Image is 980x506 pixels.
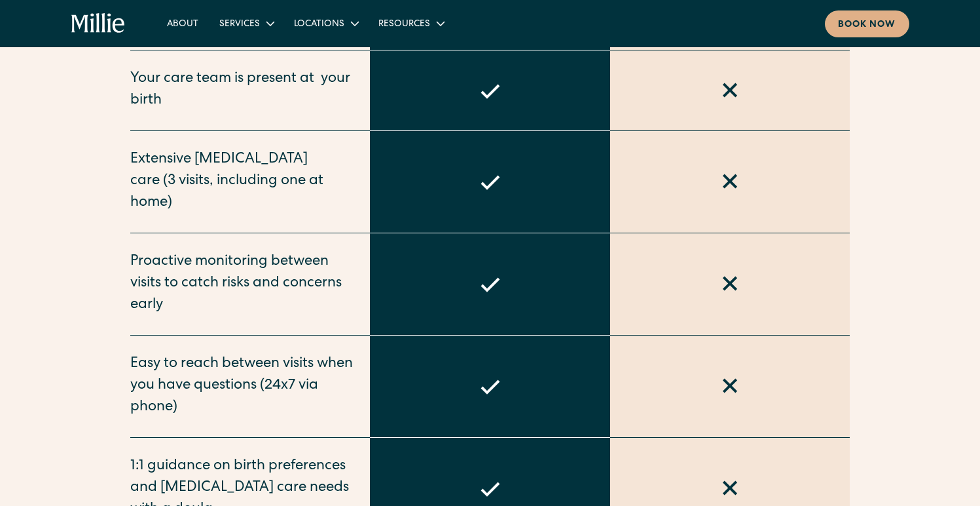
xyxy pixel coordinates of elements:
[825,10,909,37] a: Book now
[209,12,283,34] div: Services
[130,252,355,317] div: Proactive monitoring between visits to catch risks and concerns early
[378,18,430,31] div: Resources
[219,18,260,31] div: Services
[368,12,454,34] div: Resources
[156,12,209,34] a: About
[71,13,126,34] a: home
[130,354,355,419] div: Easy to reach between visits when you have questions (24x7 via phone)
[130,149,355,214] div: Extensive [MEDICAL_DATA] care (3 visits, including one at home)
[283,12,368,34] div: Locations
[294,18,344,31] div: Locations
[130,69,355,112] div: Your care team is present at your birth
[838,18,896,32] div: Book now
